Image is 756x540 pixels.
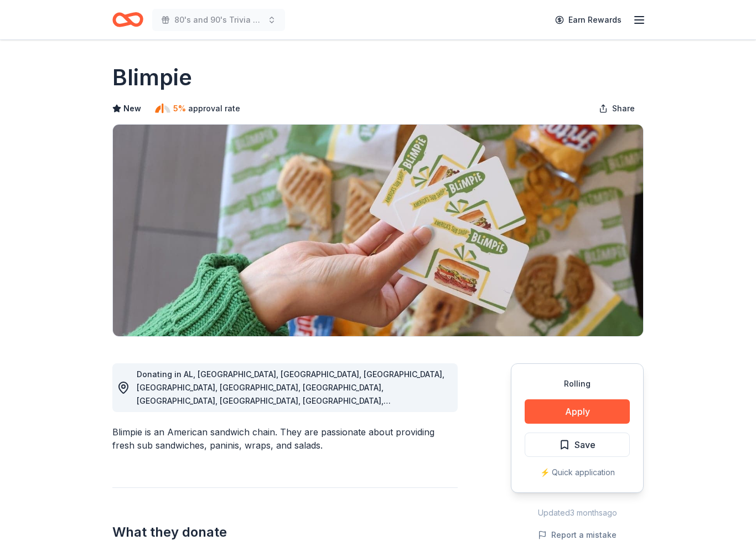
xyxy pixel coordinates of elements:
span: Share [612,102,635,115]
span: Save [574,438,596,452]
button: 80's and 90's Trivia Fundraiser [152,9,285,31]
img: Image for Blimpie [113,125,643,336]
button: Share [590,97,644,120]
span: approval rate [188,102,240,115]
span: 5% [173,102,186,115]
button: Save [525,433,630,457]
div: Updated 3 months ago [511,506,644,520]
span: 80's and 90's Trivia Fundraiser [174,13,263,27]
div: Blimpie is an American sandwich chain. They are passionate about providing fresh sub sandwiches, ... [112,425,458,452]
span: Donating in AL, [GEOGRAPHIC_DATA], [GEOGRAPHIC_DATA], [GEOGRAPHIC_DATA], [GEOGRAPHIC_DATA], [GEOG... [137,369,444,498]
a: Home [112,7,143,33]
button: Apply [525,399,630,424]
div: Rolling [525,377,630,390]
a: Earn Rewards [548,10,628,30]
span: New [123,102,141,115]
div: ⚡️ Quick application [525,466,630,479]
h1: Blimpie [112,62,192,93]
